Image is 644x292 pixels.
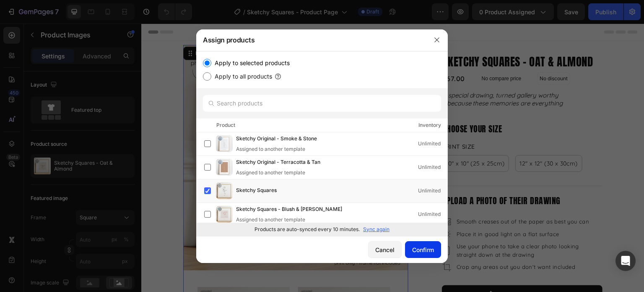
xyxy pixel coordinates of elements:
div: Assigned to another template [236,145,330,153]
div: Unlimited [418,187,447,195]
p: a special drawing, turned gallery worthy [301,68,460,76]
span: 10" x 10" (25 x 25cm) [304,136,363,144]
p: Use your phone to take a clear photo looking straight down at the drawing [315,219,452,235]
span: Sketchy Original - Smoke & Stone [236,134,317,144]
p: choose your size [301,100,460,111]
div: Confirm [412,245,434,254]
p: Smooth creases out of the paper as best you can [315,194,452,203]
div: Inventory [418,121,441,129]
p: Products are auto-synced every 10 minutes. [254,226,360,233]
label: Apply to all products [211,71,272,82]
div: Product [216,121,235,129]
p: upload a photo of their drawing [301,172,460,183]
div: Unlimited [418,210,447,218]
div: Cancel [375,245,395,254]
img: product-img [216,159,233,176]
span: Sketchy Squares [236,186,277,195]
div: /> [196,51,448,236]
p: No discount [398,51,426,59]
span: 12" x 12" (30 x 30cm) [378,136,436,144]
legend: Print Size [301,117,335,129]
div: Unlimited [418,163,447,171]
img: product-img [216,135,233,152]
img: product-img [216,206,233,223]
span: Sketchy Squares - Blush & [PERSON_NAME] [236,205,342,214]
div: Assigned to another template [236,216,356,224]
span: Sketchy Original - Terracotta & Tan [236,158,320,167]
div: $67.00 [301,48,325,62]
button: Cancel [368,241,402,258]
div: Product Images [52,26,93,34]
div: Assigned to another template [236,169,334,176]
div: TAP TO UPLOAD PHOTO [358,267,417,277]
p: No compare price [340,53,380,58]
p: Crop any areas out you don't want included [315,239,452,248]
input: Search products [203,95,441,112]
p: Sync again [363,226,390,233]
p: Place it in good light on a flat surface [315,207,452,215]
button: Confirm [405,241,441,258]
h2: Sketchy Squares - Oat & Almond [301,30,461,46]
label: Apply to selected products [211,58,290,68]
div: Open Intercom Messenger [615,251,636,271]
div: Assign products [196,29,426,51]
p: - because these memories are everything [301,76,460,84]
img: product-img [216,182,233,199]
div: Unlimited [418,139,447,148]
